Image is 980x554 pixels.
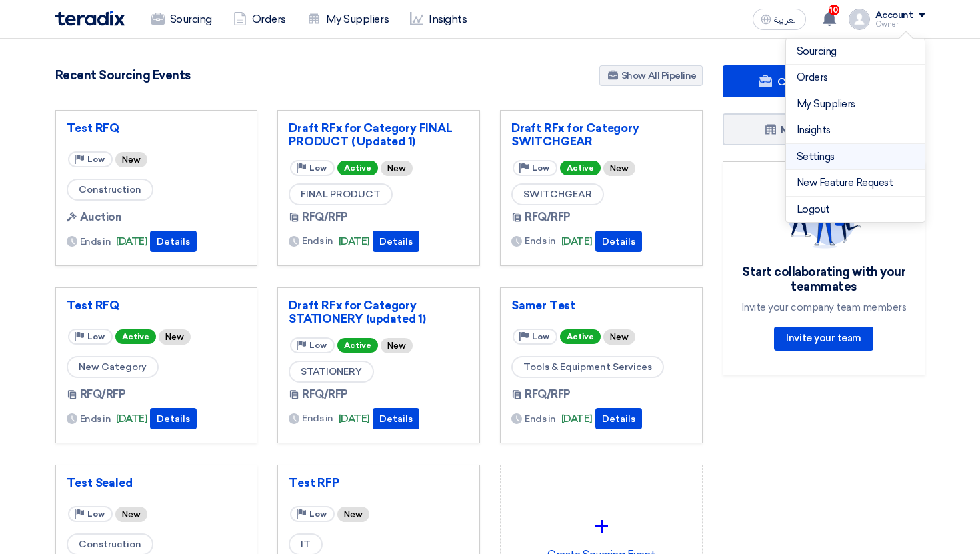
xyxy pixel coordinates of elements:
[55,68,191,83] h4: Recent Sourcing Events
[560,329,601,344] span: Active
[797,44,914,59] a: Sourcing
[150,231,197,252] button: Details
[116,234,147,249] span: [DATE]
[159,329,191,345] div: New
[786,197,925,223] li: Logout
[67,356,159,378] span: New Category
[525,387,571,403] span: RFQ/RFP
[399,5,477,34] a: Insights
[87,509,105,519] span: Low
[302,411,333,425] span: Ends in
[797,123,914,138] a: Insights
[150,408,197,429] button: Details
[116,411,147,427] span: [DATE]
[289,183,393,205] span: FINAL PRODUCT
[302,387,348,403] span: RFQ/RFP
[797,149,914,165] a: Settings
[337,507,369,522] div: New
[289,121,469,148] a: Draft RFx for Category FINAL PRODUCT ( Updated 1)
[337,161,378,175] span: Active
[67,299,247,312] a: Test RFQ
[80,387,126,403] span: RFQ/RFP
[67,476,247,489] a: Test Sealed
[525,234,556,248] span: Ends in
[532,163,549,173] span: Low
[309,163,327,173] span: Low
[723,113,925,145] a: Manage my suppliers
[55,11,125,26] img: Teradix logo
[797,175,914,191] a: New Feature Request
[561,234,593,249] span: [DATE]
[67,179,153,201] span: Construction
[875,10,913,21] div: Account
[141,5,223,34] a: Sourcing
[337,338,378,353] span: Active
[774,327,873,351] a: Invite your team
[302,209,348,225] span: RFQ/RFP
[595,231,642,252] button: Details
[289,361,374,383] span: STATIONERY
[603,161,635,176] div: New
[289,476,469,489] a: Test RFP
[289,299,469,325] a: Draft RFx for Category STATIONERY (updated 1)
[80,412,111,426] span: Ends in
[80,235,111,249] span: Ends in
[599,65,703,86] a: Show All Pipeline
[561,411,593,427] span: [DATE]
[525,209,571,225] span: RFQ/RFP
[777,75,889,88] span: Create Sourcing Event
[511,121,691,148] a: Draft RFx for Category SWITCHGEAR
[309,341,327,350] span: Low
[297,5,399,34] a: My Suppliers
[797,97,914,112] a: My Suppliers
[774,15,798,25] span: العربية
[302,234,333,248] span: Ends in
[511,507,691,547] div: +
[511,299,691,312] a: Samer Test
[829,5,839,15] span: 10
[67,121,247,135] a: Test RFQ
[739,265,909,295] div: Start collaborating with your teammates
[603,329,635,345] div: New
[753,9,806,30] button: العربية
[87,332,105,341] span: Low
[381,338,413,353] div: New
[511,183,604,205] span: SWITCHGEAR
[532,332,549,341] span: Low
[560,161,601,175] span: Active
[381,161,413,176] div: New
[309,509,327,519] span: Low
[373,408,419,429] button: Details
[115,152,147,167] div: New
[339,411,370,427] span: [DATE]
[115,329,156,344] span: Active
[339,234,370,249] span: [DATE]
[525,412,556,426] span: Ends in
[849,9,870,30] img: profile_test.png
[595,408,642,429] button: Details
[223,5,297,34] a: Orders
[80,209,121,225] span: Auction
[115,507,147,522] div: New
[373,231,419,252] button: Details
[797,70,914,85] a: Orders
[739,301,909,313] div: Invite your company team members
[875,21,925,28] div: Owner
[87,155,105,164] span: Low
[511,356,664,378] span: Tools & Equipment Services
